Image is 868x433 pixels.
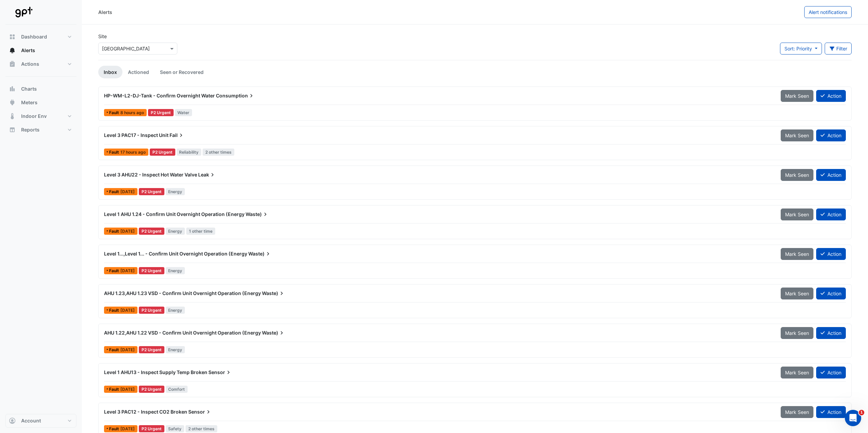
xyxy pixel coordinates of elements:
button: Mark Seen [781,367,813,378]
span: Dashboard [21,33,47,40]
span: 2 other times [186,425,217,432]
button: Action [816,129,846,141]
span: Sensor [208,369,232,376]
div: P2 Urgent [139,228,164,235]
span: Mark Seen [785,93,809,99]
button: Mark Seen [781,406,813,418]
span: Tue 15-Apr-2025 15:45 AEST [120,387,135,392]
button: Mark Seen [781,129,813,141]
app-icon: Reports [9,126,16,133]
iframe: Intercom live chat [845,410,861,426]
span: Mark Seen [785,330,809,336]
button: Alert notifications [804,6,852,18]
button: Actions [5,57,76,71]
span: Charts [21,86,37,92]
span: Level 1 AHU 1.24 - Confirm Unit Overnight Operation (Energy [104,211,245,217]
span: Fault [109,150,120,154]
button: Action [816,248,846,260]
div: P2 Urgent [139,386,164,393]
div: P2 Urgent [139,267,164,274]
span: Tue 03-Jun-2025 03:00 AEST [120,229,135,234]
a: Actioned [122,66,155,78]
app-icon: Alerts [9,47,16,54]
button: Mark Seen [781,248,813,260]
button: Mark Seen [781,327,813,339]
span: Level 3 AHU22 - Inspect Hot Water Valve [104,172,197,177]
span: AHU 1.23,AHU 1.23 VSD - Confirm Unit Overnight Operation (Energy [104,290,261,296]
span: Fault [109,269,120,273]
span: Mark Seen [785,172,809,178]
button: Charts [5,82,76,96]
span: Tue 03-Jun-2025 03:00 AEST [120,308,135,313]
div: P2 Urgent [148,109,174,116]
div: P2 Urgent [139,425,164,432]
span: Level 3 PAC12 - Inspect CO2 Broken [104,409,187,415]
button: Sort: Priority [780,43,822,55]
span: Consumption [216,92,255,99]
span: Wed 23-Jul-2025 15:30 AEST [120,189,135,194]
span: Indoor Env [21,113,47,120]
span: Thu 11-Sep-2025 16:45 AEST [120,150,146,155]
button: Indoor Env [5,109,76,123]
span: Mark Seen [785,251,809,257]
a: Seen or Recovered [155,66,209,78]
span: Waste) [262,329,285,336]
span: Energy [166,307,185,314]
span: Mark Seen [785,291,809,296]
app-icon: Meters [9,99,16,106]
span: Fault [109,427,120,431]
div: P2 Urgent [139,188,164,195]
app-icon: Indoor Env [9,113,16,120]
button: Alerts [5,44,76,57]
span: Fault [109,190,120,194]
button: Dashboard [5,30,76,44]
span: Waste) [246,211,269,218]
span: Alert notifications [809,9,847,15]
button: Action [816,327,846,339]
button: Mark Seen [781,90,813,102]
img: Company Logo [8,5,39,19]
span: Water [175,109,192,116]
app-icon: Dashboard [9,33,16,40]
button: Mark Seen [781,208,813,220]
button: Meters [5,96,76,109]
span: Reports [21,126,40,133]
span: Level 1...,Level 1... - Confirm Unit Overnight Operation (Energy [104,251,247,257]
a: Inbox [98,66,122,78]
button: Action [816,169,846,181]
span: Mark Seen [785,370,809,375]
span: 1 other time [186,228,215,235]
button: Reports [5,123,76,137]
span: Waste) [248,250,271,257]
span: Comfort [166,386,188,393]
button: Action [816,90,846,102]
app-icon: Actions [9,61,16,67]
span: 1 [859,410,864,415]
span: Fault [109,387,120,391]
span: Fault [109,348,120,352]
span: Level 1 AHU13 - Inspect Supply Temp Broken [104,369,207,375]
span: Alerts [21,47,35,54]
span: Tue 25-Mar-2025 10:00 AEDT [120,426,135,431]
button: Action [816,406,846,418]
span: Mark Seen [785,133,809,138]
span: Energy [166,228,185,235]
span: Actions [21,61,39,67]
span: 2 other times [203,149,234,156]
span: Fault [109,111,120,115]
span: Energy [166,188,185,195]
div: P2 Urgent [150,149,175,156]
span: Reliability [177,149,202,156]
span: Fault [109,308,120,312]
button: Action [816,288,846,299]
button: Action [816,367,846,378]
span: Mark Seen [785,409,809,415]
span: Energy [166,267,185,274]
span: Fault [109,229,120,233]
span: Fail [170,132,185,139]
span: AHU 1.22,AHU 1.22 VSD - Confirm Unit Overnight Operation (Energy [104,330,261,336]
div: P2 Urgent [139,346,164,353]
label: Site [98,33,107,40]
span: Mark Seen [785,212,809,217]
span: Account [21,417,41,424]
